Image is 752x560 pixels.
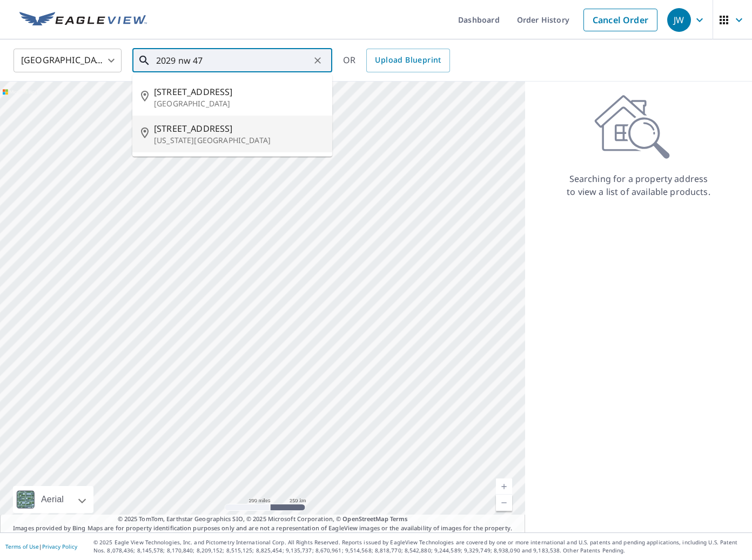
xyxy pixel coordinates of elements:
p: Searching for a property address to view a list of available products. [566,172,711,198]
p: | [5,543,77,550]
div: OR [343,49,450,72]
span: Upload Blueprint [375,53,441,67]
p: [GEOGRAPHIC_DATA] [154,98,324,109]
div: Aerial [38,486,67,513]
span: © 2025 TomTom, Earthstar Geographics SIO, © 2025 Microsoft Corporation, © [118,515,408,524]
p: © 2025 Eagle View Technologies, Inc. and Pictometry International Corp. All Rights Reserved. Repo... [93,538,747,555]
span: [STREET_ADDRESS] [154,85,324,98]
img: EV Logo [19,12,147,28]
button: Clear [310,53,325,68]
p: [US_STATE][GEOGRAPHIC_DATA] [154,135,324,146]
div: Aerial [13,486,93,513]
a: Cancel Order [583,9,657,31]
a: Current Level 5, Zoom Out [496,495,512,511]
a: Terms [390,515,408,523]
div: [GEOGRAPHIC_DATA] [14,45,122,76]
a: Privacy Policy [42,543,77,550]
a: Current Level 5, Zoom In [496,478,512,495]
span: [STREET_ADDRESS] [154,122,324,135]
a: OpenStreetMap [343,515,388,523]
input: Search by address or latitude-longitude [156,45,310,76]
a: Upload Blueprint [366,49,449,72]
div: JW [667,8,691,32]
a: Terms of Use [5,543,39,550]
